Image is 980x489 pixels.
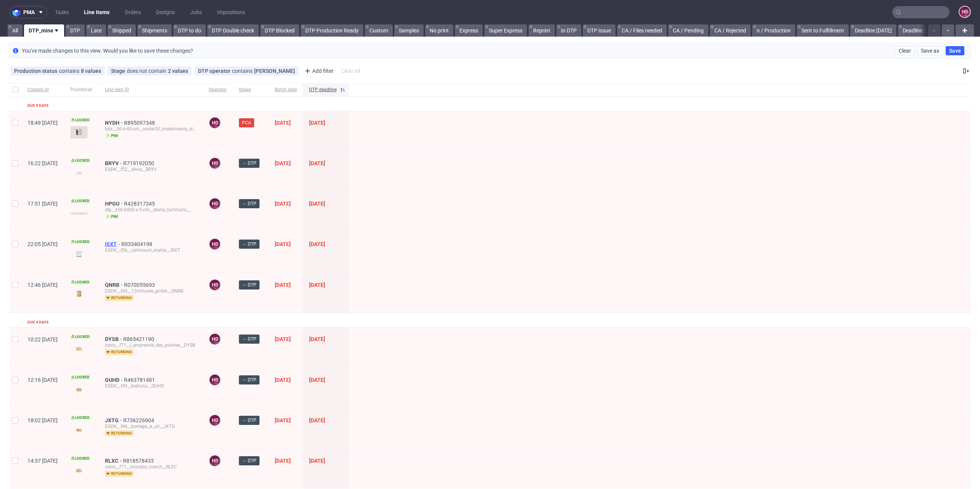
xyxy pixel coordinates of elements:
span: DTP operator [198,68,232,74]
img: version_two_editor_design.png [70,125,88,139]
a: QNRB [105,282,124,288]
div: EGDK__f45__12minutes_gmbh__QNRB [105,288,197,294]
span: R895097348 [124,120,156,126]
a: CA / Pending [668,24,708,37]
span: 22:05 [DATE] [27,241,58,247]
span: Clear [899,48,911,53]
div: ostro__f71__l_empreinte_des_plantes__DYSB [105,342,197,348]
span: Locked [70,158,91,164]
span: returning [105,471,134,477]
div: bds__30-x-40-cm__under30_investments_sl__NYDH [105,126,197,132]
span: contains [59,68,81,74]
span: → DTP [242,457,256,464]
figcaption: HD [210,158,220,169]
img: version_two_editor_design [70,212,88,215]
figcaption: HD [210,334,220,344]
a: Impositions [213,6,250,18]
a: R033404198 [121,241,154,247]
span: 17:51 [DATE] [27,201,58,207]
a: DTP Issue [583,24,616,37]
span: 18:49 [DATE] [27,120,58,126]
a: Custom [365,24,393,37]
span: Production status [14,68,59,74]
a: n / Production [752,24,795,37]
span: does not contain [127,68,168,74]
span: → DTP [242,200,256,207]
span: pma [23,10,35,15]
span: Locked [70,198,91,204]
button: Save as [917,46,943,55]
span: R736226904 [123,417,156,423]
figcaption: HD [210,455,220,466]
a: R719192050 [123,160,156,166]
span: → DTP [242,417,256,424]
a: Deadline [DATE] [898,24,944,37]
div: EGDK__f52__silvia__BRYV [105,166,197,172]
span: [DATE] [309,201,325,207]
span: [DATE] [275,377,291,383]
figcaption: HD [210,117,220,128]
span: → DTP [242,160,256,167]
a: Deadline [DATE] [850,24,896,37]
div: [PERSON_NAME] [254,68,295,74]
div: Clear all [340,66,361,76]
a: Shipped [108,24,136,37]
div: ostro__f71__monday_merch__RLXC [105,464,197,470]
span: [DATE] [275,417,291,423]
p: You've made changes to this view. Would you like to save these changes? [22,47,193,55]
button: pma [9,6,47,18]
span: Locked [70,415,91,421]
a: In DTP [556,24,581,37]
div: Add filter [301,65,335,77]
img: version_two_editor_design [70,425,88,435]
span: Save [949,48,961,53]
span: [DATE] [309,458,325,464]
span: NYDH [105,120,124,126]
span: [DATE] [309,282,325,288]
a: Express [455,24,483,37]
span: contains [232,68,254,74]
a: Samples [394,24,424,37]
a: DTP Production Ready [301,24,363,37]
span: [DATE] [309,336,325,342]
div: EGDK__f45__kishona__GUHD [105,383,197,389]
span: 18:02 [DATE] [27,417,58,423]
figcaption: HD [210,375,220,385]
span: PCA [242,119,251,126]
span: Line item ID [105,87,197,93]
div: EGDK__f56__rahmouni_mahla__ISXT [105,247,197,253]
a: DTP_mine [24,24,64,37]
figcaption: HD [210,415,220,426]
span: Operator [209,87,227,93]
div: Due 4 days [27,319,48,325]
img: version_two_editor_design.png [70,249,88,259]
span: [DATE] [275,282,291,288]
span: 12:16 [DATE] [27,377,58,383]
span: [DATE] [309,120,325,126]
a: R865421190 [123,336,156,342]
span: [DATE] [275,201,291,207]
span: Save as [921,48,939,53]
span: R428317345 [124,201,156,207]
span: Locked [70,455,91,462]
a: BRYV [105,160,123,166]
a: R463781481 [124,377,156,383]
a: CA / Rejected [710,24,751,37]
span: [DATE] [309,241,325,247]
div: EGDK__f46__bottega_ix_srl__JXTG [105,423,197,429]
figcaption: HD [959,6,970,17]
span: → DTP [242,376,256,383]
span: 16:22 [DATE] [27,160,58,166]
span: Locked [70,117,91,123]
a: Late [86,24,106,37]
span: Locked [70,239,91,245]
button: Save [946,46,964,55]
span: GUHD [105,377,124,383]
a: Super Express [484,24,527,37]
span: [DATE] [275,458,291,464]
span: [DATE] [309,160,325,166]
span: Stage [111,68,127,74]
